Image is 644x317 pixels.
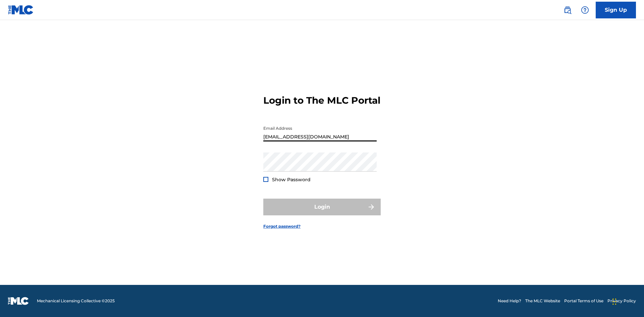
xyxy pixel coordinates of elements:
a: Sign Up [596,2,636,18]
img: search [563,6,572,14]
img: MLC Logo [8,5,34,15]
span: Show Password [272,177,311,183]
a: Portal Terms of Use [564,298,603,304]
a: Forgot password? [263,223,301,229]
div: Drag [612,292,616,312]
iframe: Chat Widget [610,285,644,317]
a: Need Help? [498,298,521,304]
img: logo [8,297,29,305]
span: Mechanical Licensing Collective © 2025 [37,298,115,304]
a: The MLC Website [525,298,560,304]
a: Privacy Policy [607,298,636,304]
img: help [581,6,589,14]
h3: Login to The MLC Portal [263,95,380,106]
a: Public Search [561,3,574,17]
div: Help [578,3,592,17]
